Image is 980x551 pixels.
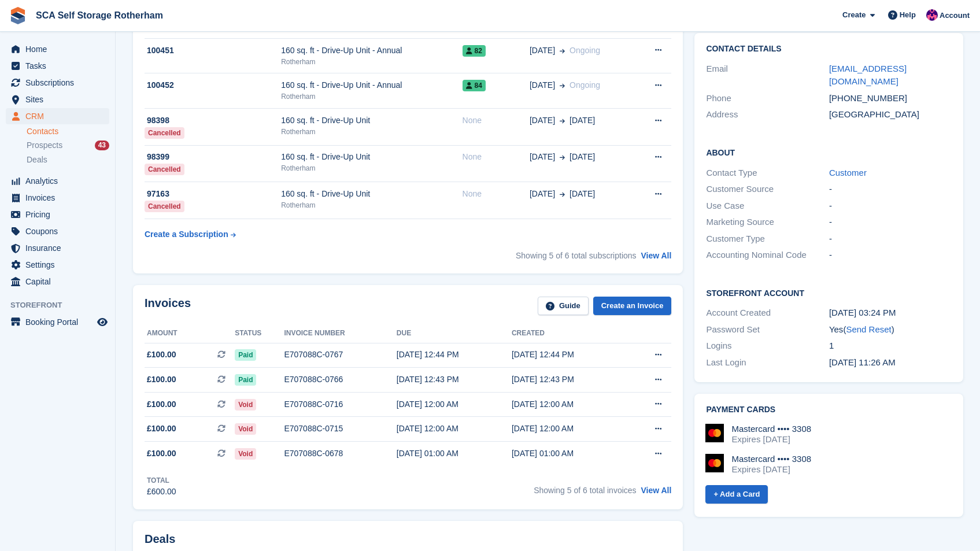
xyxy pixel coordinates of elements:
a: menu [6,173,109,189]
div: 97163 [145,188,281,200]
div: E707088C-0766 [284,374,396,386]
a: Preview store [95,315,109,329]
div: [DATE] 12:43 PM [512,374,627,386]
span: Pricing [25,206,95,223]
span: [DATE] [530,114,555,127]
span: [DATE] [530,45,555,57]
a: menu [6,257,109,273]
div: [DATE] 12:44 PM [512,349,627,361]
span: Ongoing [569,46,600,55]
span: [DATE] [569,188,595,200]
a: SCA Self Storage Rotherham [31,6,168,25]
a: menu [6,314,109,330]
span: Deals [27,154,47,165]
div: Phone [706,92,829,105]
div: Rotherham [281,57,462,67]
span: Showing 5 of 6 total invoices [534,486,636,495]
span: Prospects [27,140,62,151]
div: [GEOGRAPHIC_DATA] [829,108,952,121]
th: Due [397,324,512,343]
span: Subscriptions [25,75,95,91]
h2: Deals [145,532,175,546]
div: 98398 [145,114,281,127]
th: Created [512,324,627,343]
div: [DATE] 12:00 AM [397,423,512,435]
a: Guide [538,297,589,316]
a: Customer [829,168,867,177]
span: Void [235,423,256,435]
span: Help [900,9,916,21]
div: [DATE] 12:00 AM [397,398,512,411]
span: Void [235,448,256,460]
span: Booking Portal [25,314,95,330]
div: E707088C-0715 [284,423,396,435]
span: Void [235,399,256,411]
div: 100451 [145,45,281,57]
h2: Payment cards [706,405,952,415]
span: Storefront [10,299,115,311]
div: Rotherham [281,127,462,137]
span: Sites [25,91,95,108]
span: Invoices [25,190,95,206]
span: ( ) [843,324,894,334]
div: Cancelled [145,127,184,139]
span: £100.00 [147,398,176,411]
span: £100.00 [147,448,176,460]
img: Sam Chapman [926,9,938,21]
a: menu [6,108,109,124]
div: Expires [DATE] [731,464,811,475]
div: Account Created [706,306,829,320]
h2: Contact Details [706,45,952,54]
div: 160 sq. ft - Drive-Up Unit [281,114,462,127]
div: E707088C-0767 [284,349,396,361]
span: Paid [235,374,256,386]
span: Coupons [25,223,95,239]
span: Analytics [25,173,95,189]
div: Mastercard •••• 3308 [731,424,811,434]
div: Marketing Source [706,216,829,229]
a: + Add a Card [705,485,768,504]
span: Home [25,41,95,57]
a: Contacts [27,126,109,137]
span: Ongoing [569,80,600,90]
a: Create a Subscription [145,224,236,245]
div: Cancelled [145,201,184,212]
a: menu [6,190,109,206]
span: £100.00 [147,349,176,361]
div: Contact Type [706,167,829,180]
a: menu [6,206,109,223]
h2: Storefront Account [706,287,952,298]
div: [DATE] 01:00 AM [397,448,512,460]
div: - [829,216,952,229]
time: 2025-08-08 10:26:58 UTC [829,357,896,367]
a: menu [6,58,109,74]
a: Send Reset [846,324,891,334]
div: Customer Source [706,183,829,196]
div: Rotherham [281,91,462,102]
div: [DATE] 12:44 PM [397,349,512,361]
img: stora-icon-8386f47178a22dfd0bd8f6a31ec36ba5ce8667c1dd55bd0f319d3a0aa187defe.svg [9,7,27,24]
div: £600.00 [147,486,176,498]
span: Tasks [25,58,95,74]
a: [EMAIL_ADDRESS][DOMAIN_NAME] [829,64,907,87]
th: Status [235,324,284,343]
a: View All [641,486,671,495]
div: [PHONE_NUMBER] [829,92,952,105]
span: £100.00 [147,423,176,435]
span: Settings [25,257,95,273]
div: Rotherham [281,200,462,210]
div: - [829,249,952,262]
span: Showing 5 of 6 total subscriptions [516,251,637,260]
div: [DATE] 12:00 AM [512,398,627,411]
a: menu [6,223,109,239]
a: Deals [27,154,109,166]
div: None [463,188,530,200]
span: 82 [463,45,486,57]
div: 1 [829,339,952,353]
span: CRM [25,108,95,124]
div: Email [706,62,829,88]
div: [DATE] 12:43 PM [397,374,512,386]
span: Create [842,9,866,21]
a: menu [6,75,109,91]
div: - [829,232,952,246]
